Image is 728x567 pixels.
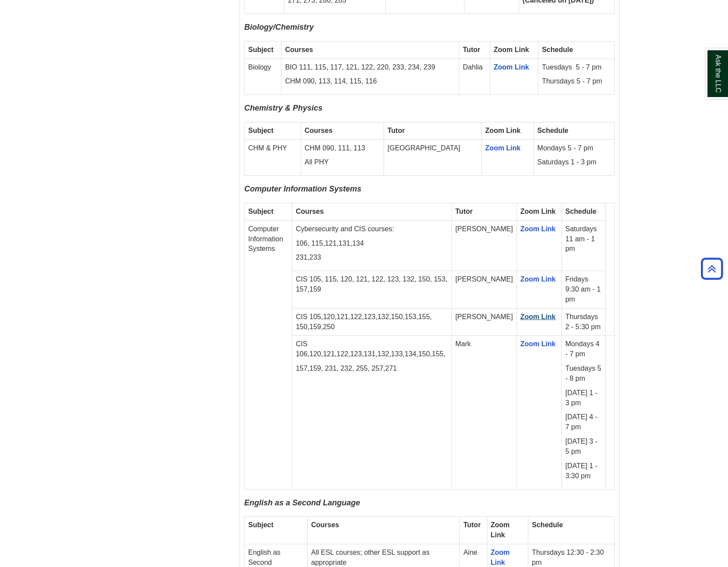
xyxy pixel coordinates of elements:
span: Biology/Chemistry [244,23,314,31]
strong: Subject [248,127,274,134]
td: [PERSON_NAME] [452,271,517,309]
td: Saturdays 11 am - 1 pm [562,220,605,271]
p: Mondays 4 - 7 pm [565,339,602,359]
p: CHM 090, 111, 113 [305,143,380,153]
strong: Courses [305,127,333,134]
strong: Schedule [542,46,573,53]
p: Tuesdays 5 - 8 pm [565,364,602,384]
td: CIS 105,120,121,122,123,132,150,153,155, 150,159,250 [292,308,451,336]
p: Saturdays 1 - 3 pm [537,157,611,167]
strong: Zoom Link [491,521,510,539]
td: Mark [452,336,517,489]
p: 106, 115,121,131,134 [296,239,448,249]
td: [GEOGRAPHIC_DATA] [384,139,482,176]
a: Zoom Link [520,275,556,283]
strong: Tutor [463,46,480,53]
span: English as a Second Language [244,498,360,507]
strong: Tutor [463,521,481,529]
a: Zoom Link [494,63,529,71]
a: Zoom [520,340,540,348]
strong: Tutor [388,127,405,134]
td: CHM & PHY [245,139,301,176]
td: [PERSON_NAME] [452,220,517,271]
strong: Schedule [532,521,563,529]
p: 231,233 [296,253,448,263]
a: Link [541,340,556,348]
p: 157,159, 231, 232, 255, 257,271 [296,364,448,374]
p: Cybersecurity and CIS courses: [296,224,448,234]
a: Back to Top [698,263,726,275]
a: Zoom Link [485,144,520,152]
strong: Subject [248,521,274,529]
p: CHM 090, 113, 114, 115, 116 [285,77,455,87]
strong: Schedule [565,208,596,215]
td: Fridays 9:30 am - 1 pm [562,271,605,309]
p: Thursdays 5 - 7 pm [542,77,611,87]
p: [DATE] 3 - 5 pm [565,437,602,457]
td: Computer Information Systems [245,220,292,489]
p: BIO 111, 115, 117, 121, 122, 220, 233, 234, 239 [285,63,455,73]
td: Dahlia [459,59,490,95]
span: Chemistry & Physics [244,104,322,112]
a: Zoom Link [520,225,556,233]
td: Biology [245,59,281,95]
strong: Courses [285,46,313,53]
p: All PHY [305,157,380,167]
td: [PERSON_NAME] [452,308,517,336]
a: Zoom Link [520,313,556,320]
strong: Schedule [537,127,569,134]
p: CIS 106,120,121,122,123,131,132,133,134,150,155, [296,339,448,359]
a: Zoom Link [491,549,510,566]
p: Mondays 5 - 7 pm [537,143,611,153]
strong: Subject [248,208,274,215]
p: Tuesdays 5 - 7 pm [542,63,611,73]
strong: Courses [296,208,324,215]
strong: Courses [311,521,339,529]
p: [DATE] 4 - 7 pm [565,412,602,432]
strong: Subject [248,46,274,53]
span: Computer Information Systems [244,184,361,193]
strong: Zoom Link [485,127,520,134]
p: [DATE] 1 - 3 pm [565,388,602,408]
strong: Tutor [455,208,473,215]
strong: Zoom Link [494,46,529,53]
strong: Zoom Link [520,208,556,215]
td: Thursdays 2 - 5:30 pm [562,308,605,336]
p: [DATE] 1 - 3:30 pm [565,461,602,481]
p: CIS 105, 115, 120, 121, 122, 123, 132, 150, 153, 157,159 [296,275,448,295]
